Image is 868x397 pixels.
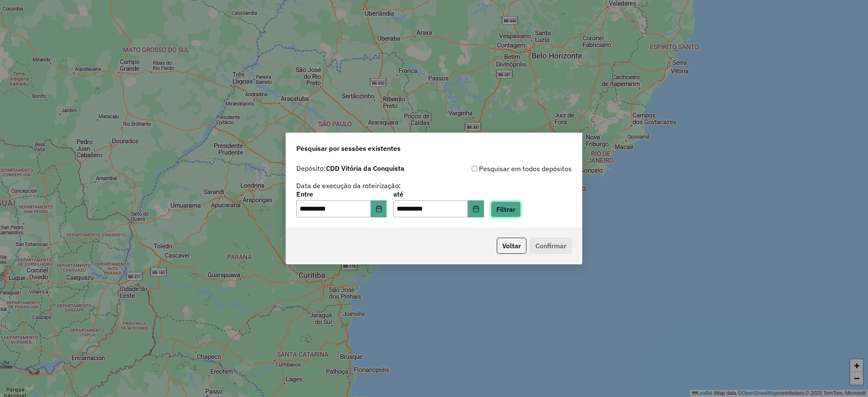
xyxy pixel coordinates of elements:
[497,238,526,254] button: Voltar
[296,143,401,153] span: Pesquisar por sessões existentes
[296,180,401,191] label: Data de execução da roteirização:
[434,164,572,174] div: Pesquisar em todos depósitos
[326,164,404,172] strong: CDD Vitória da Conquista
[491,201,521,217] button: Filtrar
[468,200,484,217] button: Choose Date
[393,189,484,199] label: até
[296,189,387,199] label: Entre
[296,163,404,173] label: Depósito:
[371,200,387,217] button: Choose Date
